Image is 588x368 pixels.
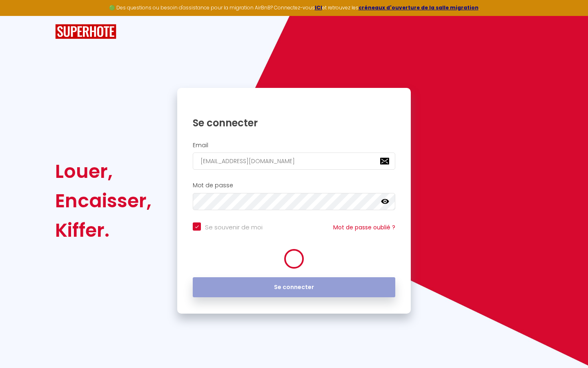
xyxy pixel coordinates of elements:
a: créneaux d'ouverture de la salle migration [359,4,479,11]
button: Se connecter [193,277,395,298]
div: Louer, [55,157,151,186]
button: Ouvrir le widget de chat LiveChat [7,3,31,28]
input: Ton Email [193,153,395,170]
div: Kiffer. [55,215,151,245]
a: ICI [315,4,322,11]
a: Mot de passe oublié ? [333,223,395,231]
h2: Mot de passe [193,182,395,189]
h2: Email [193,142,395,149]
img: SuperHote logo [55,24,116,39]
div: Encaisser, [55,186,151,215]
h1: Se connecter [193,117,395,129]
